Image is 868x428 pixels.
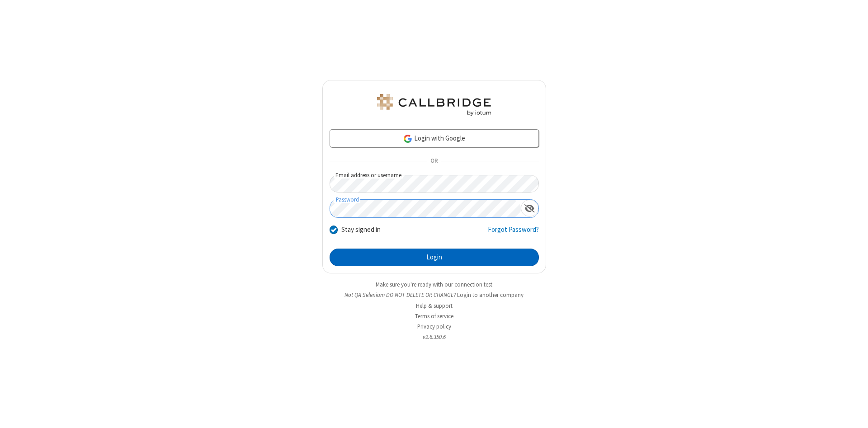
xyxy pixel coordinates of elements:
button: Login to another company [457,291,524,299]
a: Help & support [416,302,453,310]
button: Login [330,249,539,267]
a: Privacy policy [417,323,451,330]
iframe: Chat [845,404,861,422]
li: Not QA Selenium DO NOT DELETE OR CHANGE? [322,291,546,299]
input: Email address or username [330,175,539,193]
input: Password [330,200,521,217]
img: google-icon.png [403,134,413,144]
a: Terms of service [415,312,453,320]
a: Make sure you're ready with our connection test [376,281,492,288]
a: Forgot Password? [488,225,539,242]
a: Login with Google [330,129,539,147]
div: Show password [521,200,538,216]
span: OR [427,155,441,168]
label: Stay signed in [341,225,381,235]
img: QA Selenium DO NOT DELETE OR CHANGE [375,94,493,116]
li: v2.6.350.6 [322,333,546,341]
